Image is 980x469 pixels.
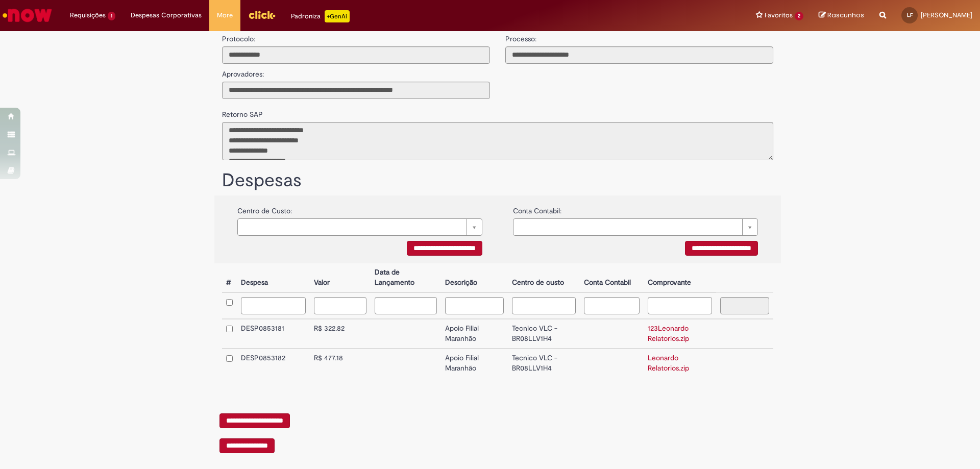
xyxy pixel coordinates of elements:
[222,104,263,119] label: Retorno SAP
[644,319,716,349] td: 123Leonardo Relatorios.zip
[217,10,233,20] span: More
[648,324,689,343] a: 123Leonardo Relatorios.zip
[237,201,292,216] label: Centro de Custo:
[310,349,371,378] td: R$ 477.18
[291,10,350,22] div: Padroniza
[310,263,371,292] th: Valor
[441,349,508,378] td: Apoio Filial Maranhão
[644,263,716,292] th: Comprovante
[827,10,864,20] span: Rascunhos
[371,263,441,292] th: Data de Lançamento
[310,319,371,349] td: R$ 322.82
[237,349,310,378] td: DESP0853182
[765,10,793,20] span: Favoritos
[921,11,972,19] span: [PERSON_NAME]
[222,170,773,191] h1: Despesas
[508,349,580,378] td: Tecnico VLC - BR08LLV1H4
[508,319,580,349] td: Tecnico VLC - BR08LLV1H4
[441,319,508,349] td: Apoio Filial Maranhão
[795,12,803,20] span: 2
[222,64,264,79] label: Aprovadores:
[237,218,482,236] a: Limpar campo {0}
[237,263,310,292] th: Despesa
[222,263,237,292] th: #
[513,201,561,216] label: Conta Contabil:
[1,5,54,26] img: ServiceNow
[644,349,716,378] td: Leonardo Relatorios.zip
[325,10,350,22] p: +GenAi
[237,319,310,349] td: DESP0853181
[580,263,644,292] th: Conta Contabil
[222,29,255,44] label: Protocolo:
[508,263,580,292] th: Centro de custo
[907,12,913,18] span: LF
[248,7,276,22] img: click_logo_yellow_360x200.png
[513,218,758,236] a: Limpar campo {0}
[108,12,115,20] span: 1
[819,11,864,20] a: Rascunhos
[70,10,106,20] span: Requisições
[441,263,508,292] th: Descrição
[131,10,202,20] span: Despesas Corporativas
[505,29,536,44] label: Processo:
[648,353,689,373] a: Leonardo Relatorios.zip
